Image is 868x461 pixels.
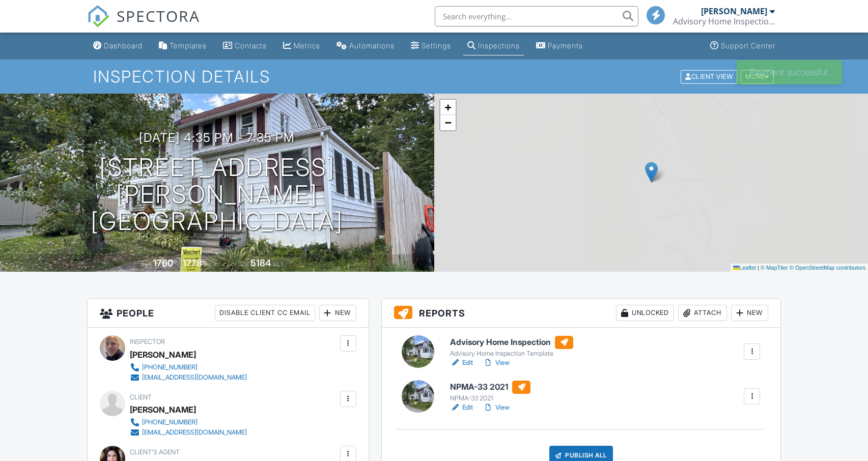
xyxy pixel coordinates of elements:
h1: [STREET_ADDRESS][PERSON_NAME] [GEOGRAPHIC_DATA] [16,154,418,235]
a: Dashboard [89,37,147,55]
div: New [731,305,768,321]
div: 5184 [250,257,271,268]
div: 1778 [183,257,202,268]
a: [PHONE_NUMBER] [130,417,247,427]
div: [PERSON_NAME] [130,402,196,417]
span: SPECTORA [117,5,200,26]
a: Inspections [463,37,524,55]
input: Search everything... [435,6,638,26]
span: Built [141,260,152,268]
span: Inspector [130,338,165,345]
div: Dashboard [104,41,143,50]
div: [PERSON_NAME] [701,6,767,16]
a: View [483,402,510,413]
div: 1760 [153,257,173,268]
a: Automations (Basic) [332,37,399,55]
img: The Best Home Inspection Software - Spectora [87,5,109,27]
span: sq. ft. [204,260,218,268]
a: Payments [532,37,587,55]
div: Contacts [235,41,267,50]
div: New [319,305,356,321]
div: Inspections [478,41,520,50]
div: Settings [422,41,451,50]
div: [PERSON_NAME] [130,347,196,362]
div: Unlocked [616,305,674,321]
a: [PHONE_NUMBER] [130,362,247,372]
img: Marker [645,162,658,183]
a: © MapTiler [761,265,788,271]
div: Advisory Home Inspection Template [450,350,573,358]
h3: [DATE] 4:35 pm - 7:35 pm [139,131,295,145]
h6: Advisory Home Inspection [450,336,573,349]
h3: Reports [382,299,781,328]
span: + [444,101,451,113]
div: [EMAIL_ADDRESS][DOMAIN_NAME] [142,428,247,437]
div: [EMAIL_ADDRESS][DOMAIN_NAME] [142,373,247,382]
div: Attach [678,305,727,321]
span: | [758,265,759,271]
a: Contacts [219,37,271,55]
div: Disable Client CC Email [215,305,315,321]
div: NPMA-33 2021 [450,394,530,402]
a: Metrics [279,37,324,55]
div: Automations [349,41,395,50]
a: Edit [450,402,473,413]
a: Settings [407,37,455,55]
a: Edit [450,358,473,368]
div: [PHONE_NUMBER] [142,418,198,426]
a: © OpenStreetMap contributors [790,265,865,271]
span: sq.ft. [272,260,285,268]
h6: NPMA-33 2021 [450,381,530,394]
span: Client [130,393,152,401]
span: Lot Size [228,260,249,268]
div: Support Center [721,41,775,50]
a: View [483,358,510,368]
a: Templates [155,37,211,55]
a: Advisory Home Inspection Advisory Home Inspection Template [450,336,573,358]
span: − [444,116,451,129]
div: Templates [170,41,207,50]
a: Zoom out [440,115,456,130]
div: Payment successful. [737,60,842,84]
a: Leaflet [733,265,756,271]
h1: Inspection Details [93,68,774,85]
a: Support Center [706,37,779,55]
a: [EMAIL_ADDRESS][DOMAIN_NAME] [130,372,247,383]
a: Zoom in [440,100,456,115]
a: [EMAIL_ADDRESS][DOMAIN_NAME] [130,427,247,438]
div: Client View [681,70,737,83]
div: Metrics [294,41,320,50]
a: Client View [680,72,740,80]
div: [PHONE_NUMBER] [142,363,198,371]
h3: People [88,299,369,328]
div: Payments [548,41,583,50]
a: NPMA-33 2021 NPMA-33 2021 [450,381,530,403]
span: Client's Agent [130,448,180,456]
div: Advisory Home Inspection LLC [673,16,775,26]
a: SPECTORA [87,14,200,35]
